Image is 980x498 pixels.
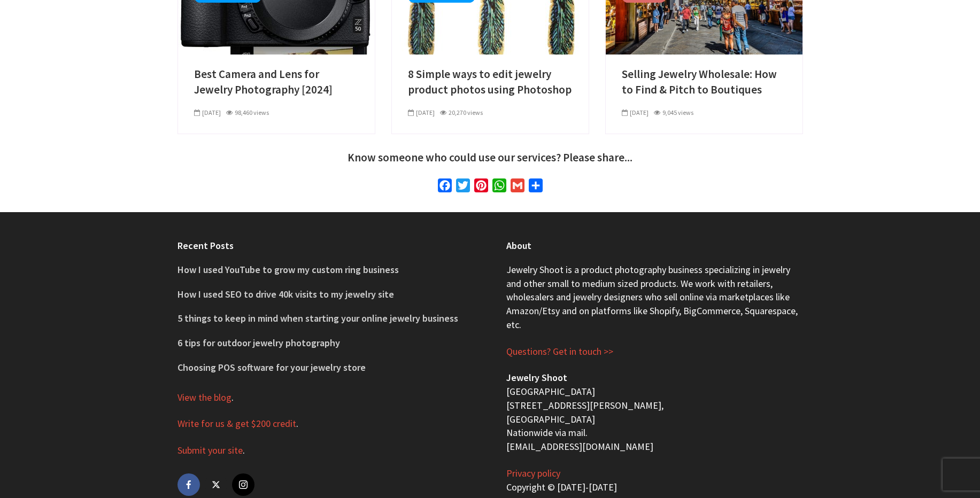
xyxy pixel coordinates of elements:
[178,444,243,457] a: Submit your site
[178,417,296,430] a: Write for us & get $200 credit
[178,473,200,496] a: facebook
[606,8,802,19] a: Selling Jewelry Wholesale: How to Find & Pitch to Boutiques
[408,108,435,116] span: [DATE]
[392,8,589,19] a: 8 Simple ways to edit jewelry product photos using Photoshop
[506,345,613,358] a: Questions? Get in touch >>
[194,108,221,116] span: [DATE]
[454,178,472,196] a: Twitter
[178,150,803,166] h3: Know someone who could use our services? Please share...
[506,371,803,453] p: [GEOGRAPHIC_DATA] [STREET_ADDRESS][PERSON_NAME], [GEOGRAPHIC_DATA] Nationwide via mail. [EMAIL_AD...
[508,178,527,196] a: Gmail
[178,417,474,431] p: .
[178,312,458,324] a: 5 things to keep in mind when starting your online jewelry business
[436,178,454,196] a: Facebook
[178,8,375,19] a: Best Camera and Lens for Jewelry Photography [2024]
[178,263,399,276] a: How I used YouTube to grow my custom ring business
[490,178,508,196] a: WhatsApp
[472,178,490,196] a: Pinterest
[527,178,545,196] a: Share
[178,361,366,373] a: Choosing POS software for your jewelry store
[654,108,693,118] div: 9,045 views
[178,239,474,252] h4: Recent Posts
[178,391,232,404] a: View the blog
[205,473,227,496] a: twitter
[506,371,567,384] b: Jewelry Shoot
[506,263,803,332] p: Jewelry Shoot is a product photography business specializing in jewelry and other small to medium...
[622,108,649,116] span: [DATE]
[440,108,483,118] div: 20,270 views
[622,67,786,97] a: Selling Jewelry Wholesale: How to Find & Pitch to Boutiques
[194,67,359,97] a: Best Camera and Lens for Jewelry Photography [2024]
[408,67,573,97] a: 8 Simple ways to edit jewelry product photos using Photoshop
[506,466,803,494] p: Copyright © [DATE]-[DATE]
[178,337,340,349] a: 6 tips for outdoor jewelry photography
[506,467,560,480] a: Privacy policy
[226,108,269,118] div: 98,460 views
[506,239,803,252] h4: About
[178,288,394,300] a: How I used SEO to drive 40k visits to my jewelry site
[178,443,474,457] p: .
[232,473,254,496] a: instagram
[178,391,474,404] p: .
